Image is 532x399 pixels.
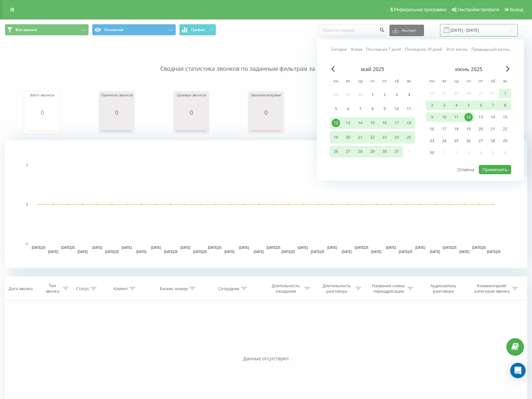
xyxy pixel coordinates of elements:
[355,77,365,86] abbr: среда
[332,119,340,127] div: 12
[440,113,448,121] div: 10
[342,250,352,254] text: [DATE]
[464,137,473,145] div: 26
[114,286,128,291] div: Клиент
[344,147,352,156] div: 27
[368,91,377,99] div: 1
[399,250,412,254] text: [DATE]25
[391,146,403,158] div: сб 31 мая 2025 г.
[403,103,415,115] div: вс 11 мая 2025 г.
[501,101,509,110] div: 8
[175,116,207,135] svg: A chart.
[499,124,511,134] div: вс 22 июня 2025 г.
[405,133,413,142] div: 25
[473,283,511,294] div: Комментарий/категория звонка
[332,147,340,156] div: 26
[330,117,342,129] div: пн 12 мая 2025 г.
[452,113,461,121] div: 11
[499,112,511,122] div: вс 15 июня 2025 г.
[78,250,88,254] text: [DATE]
[332,105,340,113] div: 5
[344,133,352,142] div: 20
[5,355,527,362] div: Данные отсутствуют
[26,93,58,109] div: Всего звонков
[426,124,438,134] div: пн 16 июня 2025 г.
[501,89,509,98] div: 1
[254,250,264,254] text: [DATE]
[175,109,207,116] div: 0
[25,242,28,246] text: -1
[430,250,440,254] text: [DATE]
[368,133,377,142] div: 22
[475,112,487,122] div: пт 13 июня 2025 г.
[452,125,461,133] div: 18
[26,116,58,135] svg: A chart.
[489,137,497,145] div: 28
[5,52,527,73] p: Сводная статистика звонков по заданным фильтрам за выбранный период
[428,149,436,157] div: 30
[61,246,75,249] text: [DATE]25
[136,250,146,254] text: [DATE]
[426,66,511,72] div: июнь 2025
[380,119,389,127] div: 16
[499,89,511,98] div: вс 1 июня 2025 г.
[330,66,415,72] div: май 2025
[9,286,33,291] div: Дата звонка
[101,109,133,116] div: 0
[403,131,415,143] div: вс 25 мая 2025 г.
[267,246,280,249] text: [DATE]25
[342,117,354,129] div: вт 13 мая 2025 г.
[368,77,377,86] abbr: четверг
[462,136,475,146] div: чт 26 июня 2025 г.
[356,105,364,113] div: 7
[405,105,413,113] div: 11
[439,77,449,86] abbr: вторник
[428,101,436,110] div: 2
[318,25,386,36] input: Поиск по номеру
[342,103,354,115] div: вт 6 мая 2025 г.
[343,77,353,86] abbr: вторник
[459,250,470,254] text: [DATE]
[477,137,485,145] div: 27
[393,119,401,127] div: 17
[405,91,413,99] div: 4
[487,101,499,110] div: сб 7 июня 2025 г.
[366,46,401,52] a: Последние 7 дней
[464,125,473,133] div: 19
[330,146,342,158] div: пн 26 мая 2025 г.
[92,24,176,36] button: Основной
[438,136,450,146] div: вт 24 июня 2025 г.
[76,286,89,291] div: Статус
[160,286,188,291] div: Бизнес номер
[452,101,461,110] div: 4
[393,147,401,156] div: 31
[475,101,487,110] div: пт 6 июня 2025 г.
[427,77,437,86] abbr: понедельник
[218,286,240,291] div: Сотрудник
[403,117,415,129] div: вс 18 мая 2025 г.
[356,147,364,156] div: 28
[499,136,511,146] div: вс 29 июня 2025 г.
[378,131,391,143] div: пт 23 мая 2025 г.
[423,283,464,294] div: Аудиозапись разговора
[15,27,37,32] span: Все звонки
[489,113,497,121] div: 14
[193,250,207,254] text: [DATE]25
[477,125,485,133] div: 20
[489,101,497,110] div: 7
[354,146,366,158] div: ср 28 мая 2025 г.
[510,7,523,12] span: Выход
[101,116,133,135] svg: A chart.
[440,101,448,110] div: 3
[393,91,401,99] div: 3
[330,131,342,143] div: пн 19 мая 2025 г.
[475,136,487,146] div: пт 27 июня 2025 г.
[330,103,342,115] div: пн 5 мая 2025 г.
[487,250,501,254] text: [DATE]25
[179,24,216,36] button: График
[26,163,28,167] text: 1
[477,113,485,121] div: 13
[26,109,58,116] div: 0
